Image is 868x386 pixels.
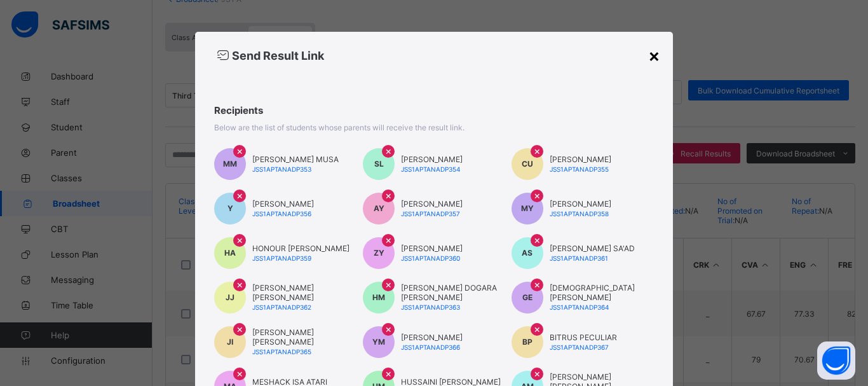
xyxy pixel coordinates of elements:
[214,104,653,116] span: Recipients
[385,144,392,157] span: ×
[550,165,609,173] span: JSS1APTANADP355
[374,159,384,169] span: SL
[522,337,532,347] span: BP
[252,199,314,209] span: [PERSON_NAME]
[550,210,609,217] span: JSS1APTANADP358
[550,283,654,302] span: [DEMOGRAPHIC_DATA] [PERSON_NAME]
[372,337,385,347] span: YM
[252,155,339,164] span: [PERSON_NAME] MUSA
[401,283,505,302] span: [PERSON_NAME] DOGARA [PERSON_NAME]
[227,337,233,347] span: JI
[817,341,855,380] button: Open asap
[534,144,541,157] span: ×
[227,203,233,213] span: Y
[214,48,653,63] h2: Send Result Link
[223,159,237,169] span: MM
[401,155,463,164] span: [PERSON_NAME]
[534,189,541,202] span: ×
[236,233,243,246] span: ×
[236,189,243,202] span: ×
[252,348,311,355] span: JSS1APTANADP365
[214,123,465,132] span: Below are the list of students whose parents will receive the result link.
[252,303,311,311] span: JSS1APTANADP362
[252,210,311,217] span: JSS1APTANADP356
[385,367,392,380] span: ×
[550,343,609,351] span: JSS1APTANADP367
[385,278,392,291] span: ×
[401,333,463,342] span: [PERSON_NAME]
[385,189,392,202] span: ×
[401,254,460,262] span: JSS1APTANADP360
[550,199,611,209] span: [PERSON_NAME]
[236,322,243,335] span: ×
[534,233,541,246] span: ×
[374,248,384,258] span: ZY
[522,248,532,258] span: AS
[252,244,349,253] span: HONOUR [PERSON_NAME]
[534,322,541,335] span: ×
[648,45,660,66] div: ×
[550,244,635,253] span: [PERSON_NAME] SA'AD
[521,203,534,213] span: MY
[401,303,460,311] span: JSS1APTANADP363
[401,210,460,217] span: JSS1APTANADP357
[226,293,234,302] span: JJ
[224,248,236,258] span: HA
[550,303,609,311] span: JSS1APTANADP364
[534,278,541,291] span: ×
[401,199,463,209] span: [PERSON_NAME]
[401,343,460,351] span: JSS1APTANADP366
[236,144,243,157] span: ×
[550,333,617,342] span: BITRUS PECULIAR
[522,159,533,169] span: CU
[236,278,243,291] span: ×
[534,367,541,380] span: ×
[385,233,392,246] span: ×
[374,203,384,213] span: AY
[252,283,356,302] span: [PERSON_NAME] [PERSON_NAME]
[401,244,463,253] span: [PERSON_NAME]
[372,293,385,302] span: HM
[252,327,356,347] span: [PERSON_NAME] [PERSON_NAME]
[236,367,243,380] span: ×
[401,165,460,173] span: JSS1APTANADP354
[252,254,311,262] span: JSS1APTANADP359
[550,254,608,262] span: JSS1APTANADP361
[522,293,532,302] span: GE
[550,155,611,164] span: [PERSON_NAME]
[385,322,392,335] span: ×
[252,165,311,173] span: JSS1APTANADP353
